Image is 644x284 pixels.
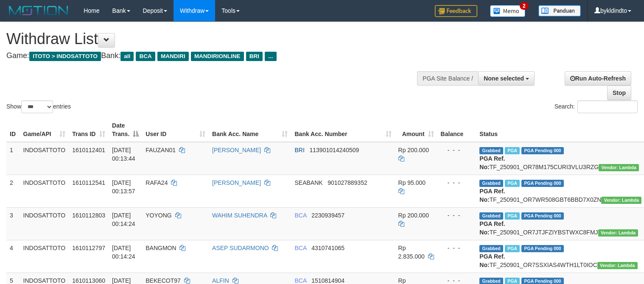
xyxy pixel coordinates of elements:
[484,75,524,82] span: None selected
[479,220,505,236] b: PGA Ref. No:
[441,244,473,252] div: - - -
[20,207,69,240] td: INDOSATTOTO
[29,52,101,61] span: ITOTO > INDOSATTOTO
[435,5,477,17] img: Feedback.jpg
[294,147,304,153] span: BRI
[191,52,244,61] span: MANDIRIONLINE
[505,147,520,154] span: Marked by bykanggota2
[146,277,180,284] span: BEKECOT97
[398,212,429,219] span: Rp 200.000
[520,2,529,10] span: 2
[441,178,473,187] div: - - -
[6,100,71,113] label: Show entries
[479,212,503,220] span: Grabbed
[72,179,105,186] span: 1610112541
[265,52,276,61] span: ...
[72,212,105,219] span: 1610112803
[601,197,641,204] span: Vendor URL: https://order7.1velocity.biz
[311,277,344,284] span: Copy 1510814904 to clipboard
[146,179,168,186] span: RAFA24
[6,31,421,47] h1: Withdraw List
[212,147,261,153] a: [PERSON_NAME]
[395,118,437,142] th: Amount: activate to sort column ascending
[212,212,267,219] a: WAHIM SUHENDRA
[437,118,476,142] th: Balance
[72,277,105,284] span: 1610113060
[246,52,263,61] span: BRI
[479,147,503,154] span: Grabbed
[441,146,473,154] div: - - -
[112,212,135,227] span: [DATE] 00:14:24
[20,142,69,175] td: INDOSATTOTO
[490,5,526,17] img: Button%20Memo.svg
[21,100,53,113] select: Showentries
[398,179,426,186] span: Rp 95.000
[6,142,20,175] td: 1
[598,229,638,237] span: Vendor URL: https://order7.1velocity.biz
[328,179,367,186] span: Copy 901027889352 to clipboard
[577,100,638,113] input: Search:
[120,52,134,61] span: all
[505,212,520,220] span: Marked by bykanggota2
[109,118,142,142] th: Date Trans.: activate to sort column descending
[417,71,478,86] div: PGA Site Balance /
[441,211,473,220] div: - - -
[20,118,69,142] th: Game/API: activate to sort column ascending
[599,164,639,171] span: Vendor URL: https://order7.1velocity.biz
[479,180,503,187] span: Grabbed
[6,118,20,142] th: ID
[136,52,155,61] span: BCA
[212,179,261,186] a: [PERSON_NAME]
[146,245,176,251] span: BANGMON
[294,179,322,186] span: SEABANK
[69,118,109,142] th: Trans ID: activate to sort column ascending
[6,240,20,273] td: 4
[6,4,71,17] img: MOTION_logo.png
[294,212,306,219] span: BCA
[209,118,291,142] th: Bank Acc. Name: activate to sort column ascending
[597,262,638,269] span: Vendor URL: https://order7.1velocity.biz
[146,147,176,153] span: FAUZAN01
[72,147,105,153] span: 1610112401
[478,71,535,86] button: None selected
[310,147,359,153] span: Copy 113901014240509 to clipboard
[311,245,344,251] span: Copy 4310741065 to clipboard
[521,245,564,252] span: PGA Pending
[6,175,20,207] td: 2
[212,277,229,284] a: ALFIN
[479,245,503,252] span: Grabbed
[72,245,105,251] span: 1610112797
[291,118,395,142] th: Bank Acc. Number: activate to sort column ascending
[20,240,69,273] td: INDOSATTOTO
[112,179,135,195] span: [DATE] 00:13:57
[521,147,564,154] span: PGA Pending
[6,207,20,240] td: 3
[294,277,306,284] span: BCA
[521,180,564,187] span: PGA Pending
[607,86,631,100] a: Stop
[505,245,520,252] span: Marked by bykanggota2
[311,212,344,219] span: Copy 2230939457 to clipboard
[212,245,269,251] a: ASEP SUDARMONO
[146,212,171,219] span: YOYONG
[6,52,421,60] h4: Game: Bank:
[157,52,189,61] span: MANDIRI
[538,5,581,17] img: panduan.png
[554,100,638,113] label: Search:
[565,71,631,86] a: Run Auto-Refresh
[479,188,505,203] b: PGA Ref. No:
[479,253,505,268] b: PGA Ref. No:
[112,147,135,162] span: [DATE] 00:13:44
[521,212,564,220] span: PGA Pending
[294,245,306,251] span: BCA
[112,245,135,260] span: [DATE] 00:14:24
[479,155,505,170] b: PGA Ref. No:
[505,180,520,187] span: Marked by bykanggota2
[20,175,69,207] td: INDOSATTOTO
[398,147,429,153] span: Rp 200.000
[398,245,425,260] span: Rp 2.835.000
[142,118,209,142] th: User ID: activate to sort column ascending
